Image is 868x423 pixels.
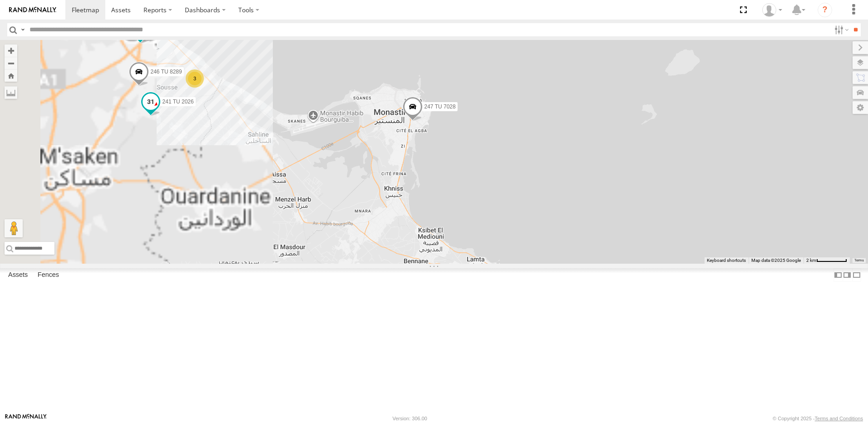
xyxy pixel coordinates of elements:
[707,257,746,264] button: Keyboard shortcuts
[5,219,23,237] button: Drag Pegman onto the map to open Street View
[818,3,832,17] i: ?
[833,268,843,281] label: Dock Summary Table to the Left
[751,258,801,263] span: Map data ©2025 Google
[4,269,32,281] label: Assets
[5,414,47,423] a: Visit our Website
[815,416,863,421] a: Terms and Conditions
[5,69,17,82] button: Zoom Home
[186,69,204,88] div: 3
[773,416,863,421] div: © Copyright 2025 -
[393,416,427,421] div: Version: 306.00
[831,23,850,36] label: Search Filter Options
[5,57,17,69] button: Zoom out
[804,257,850,264] button: Map Scale: 2 km per 64 pixels
[854,259,864,262] a: Terms (opens in new tab)
[19,23,26,36] label: Search Query
[853,101,868,114] label: Map Settings
[852,268,861,281] label: Hide Summary Table
[5,86,17,99] label: Measure
[163,98,194,105] span: 241 TU 2026
[806,258,816,263] span: 2 km
[151,69,182,75] span: 246 TU 8289
[759,3,785,17] div: Nejah Benkhalifa
[843,268,852,281] label: Dock Summary Table to the Right
[9,7,56,13] img: rand-logo.svg
[33,269,64,281] label: Fences
[5,44,17,57] button: Zoom in
[424,103,456,110] span: 247 TU 7028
